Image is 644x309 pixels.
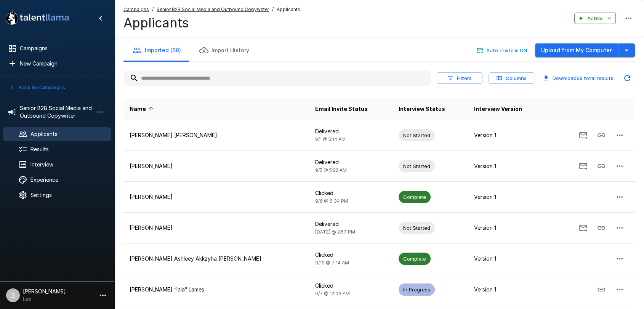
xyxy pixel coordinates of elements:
[123,15,300,31] h4: Applicants
[315,159,386,166] p: Delivered
[130,255,303,263] p: [PERSON_NAME] Ashleey Akkzyha [PERSON_NAME]
[399,132,435,139] span: Not Started
[123,40,190,61] button: Imported (68)
[315,198,348,204] span: 9/6 @ 6:34 PM
[130,104,156,114] span: Name
[315,128,386,135] p: Delivered
[474,131,539,139] p: Version 1
[315,291,350,296] span: 9/7 @ 12:06 AM
[315,167,347,173] span: 9/5 @ 5:22 AM
[535,43,618,58] button: Upload from My Computer
[474,193,539,201] p: Version 1
[152,6,154,13] span: /
[399,163,435,170] span: Not Started
[399,255,431,263] span: Complete
[315,260,349,266] span: 9/10 @ 7:14 AM
[190,40,258,61] button: Import History
[540,72,617,84] button: Download68 total results
[592,131,610,138] span: Copy Interview Link
[592,224,610,231] span: Copy Interview Link
[620,70,635,86] button: Updated Today - 5:10 PM
[130,224,303,232] p: [PERSON_NAME]
[272,6,274,13] span: /
[474,104,522,114] span: Interview Version
[474,255,539,263] p: Version 1
[315,136,346,142] span: 9/1 @ 5:14 AM
[574,13,616,24] button: Active
[315,282,386,290] p: Clicked
[315,189,386,197] p: Clicked
[315,251,386,259] p: Clicked
[437,72,482,84] button: Filters
[130,193,303,201] p: [PERSON_NAME]
[574,224,592,231] span: Send Invitation
[489,72,534,84] button: Columns
[315,229,355,235] span: [DATE] @ 2:57 PM
[130,162,303,170] p: [PERSON_NAME]
[475,45,529,56] button: Auto-Invite is ON
[277,6,300,13] span: Applicants
[592,162,610,169] span: Copy Interview Link
[574,131,592,138] span: Send Invitation
[474,162,539,170] p: Version 1
[130,286,303,293] p: [PERSON_NAME] “lala” Lames
[399,286,435,293] span: In Progress
[157,6,269,12] u: Senior B2B Social Media and Outbound Copywriter
[130,131,303,139] p: [PERSON_NAME] [PERSON_NAME]
[474,286,539,293] p: Version 1
[399,224,435,232] span: Not Started
[399,194,431,201] span: Complete
[315,104,368,114] span: Email Invite Status
[399,104,445,114] span: Interview Status
[123,6,149,12] u: Campaigns
[574,162,592,169] span: Send Invitation
[474,224,539,232] p: Version 1
[315,220,386,228] p: Delivered
[592,286,610,292] span: Copy Interview Link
